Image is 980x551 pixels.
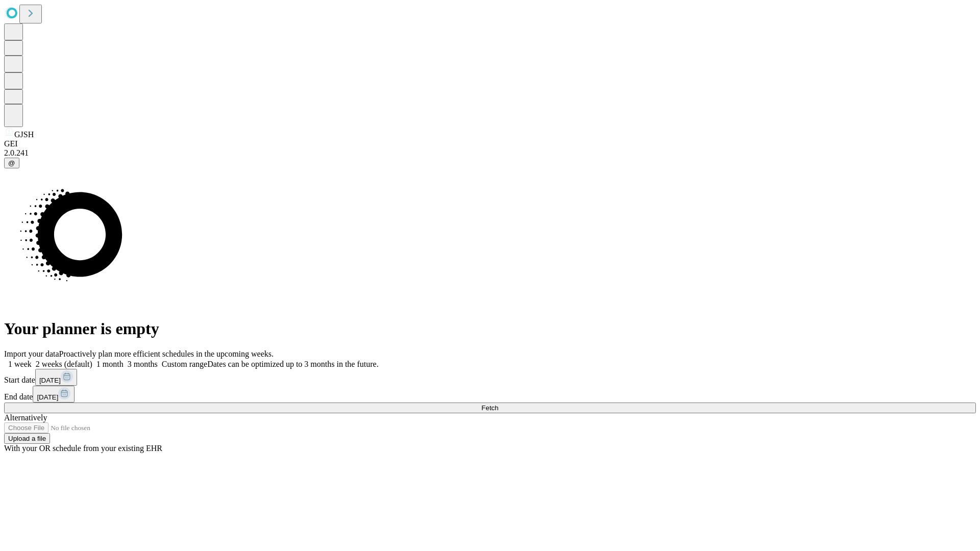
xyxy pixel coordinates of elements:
div: 2.0.241 [4,148,976,158]
button: @ [4,158,19,168]
span: 3 months [128,360,158,368]
span: Alternatively [4,413,47,422]
span: [DATE] [39,377,61,384]
div: GEI [4,139,976,148]
span: Import your data [4,349,59,358]
span: Fetch [481,404,498,412]
span: Proactively plan more efficient schedules in the upcoming weeks. [59,349,274,358]
button: Fetch [4,403,976,413]
div: Start date [4,369,976,386]
span: 1 month [96,360,124,368]
span: Dates can be optimized up to 3 months in the future. [207,360,378,368]
span: GJSH [14,130,34,139]
span: 1 week [8,360,32,368]
button: [DATE] [33,386,75,403]
div: End date [4,386,976,403]
span: @ [8,159,15,167]
span: With your OR schedule from your existing EHR [4,444,162,453]
span: Custom range [162,360,207,368]
span: 2 weeks (default) [36,360,92,368]
button: [DATE] [35,369,77,386]
button: Upload a file [4,433,50,444]
span: [DATE] [37,393,58,401]
h1: Your planner is empty [4,319,976,338]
